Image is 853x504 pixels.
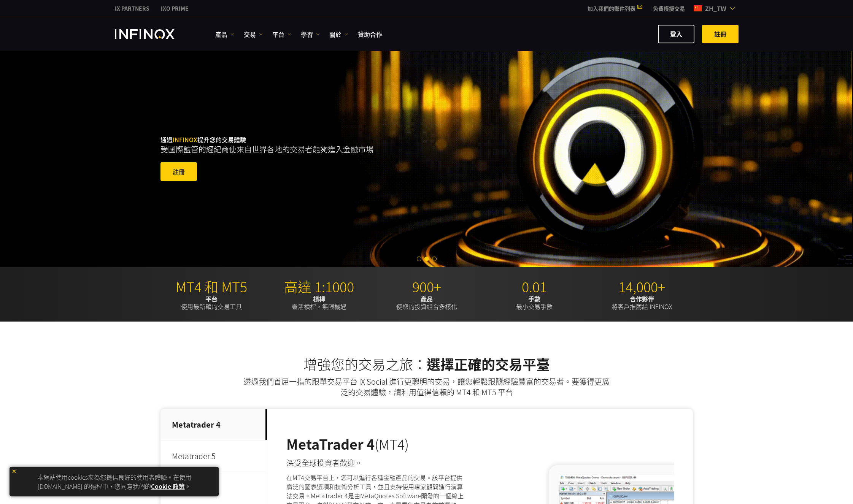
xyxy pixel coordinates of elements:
[286,434,375,453] strong: MetaTrader 4
[160,144,386,155] p: 受國際監管的經紀商使來自世界各地的交易者能夠進入金融市場
[155,5,194,13] a: INFINOX
[160,295,262,310] p: 使用最新穎的交易工具
[591,295,693,310] p: 將客戶推薦給 INFINOX
[160,124,443,194] div: 通過 提升您的交易體驗
[376,278,478,295] p: 900+
[286,458,468,468] h4: 深受全球投資者歡迎。
[358,30,382,39] a: 贊助合作
[376,295,478,310] p: 使您的投資組合多樣化
[417,257,421,261] span: Go to slide 1
[424,257,429,261] span: Go to slide 2
[427,354,550,374] strong: 選擇正確的交易平臺
[329,30,348,39] a: 關於
[272,30,291,39] a: 平台
[702,25,739,43] a: 註冊
[528,294,540,303] strong: 手數
[647,5,691,13] a: INFINOX MENU
[432,257,437,261] span: Go to slide 3
[421,294,433,303] strong: 產品
[591,278,693,295] p: 14,000+
[160,162,197,181] a: 註冊
[483,295,585,310] p: 最小交易手數
[286,436,468,452] h3: (MT4)
[11,469,17,474] img: yellow close icon
[702,4,729,13] span: zh_tw
[160,356,693,372] h2: 增強您的交易之旅：
[313,294,325,303] strong: 槓桿
[115,29,192,39] a: INFINOX Logo
[630,294,654,303] strong: 合作夥伴
[109,5,155,13] a: INFINOX
[160,278,262,295] p: MT4 和 MT5
[242,376,611,398] p: 透過我們首屈一指的跟單交易平台 IX Social 進行更聰明的交易，讓您輕鬆跟隨經驗豐富的交易者。要獲得更廣泛的交易體驗，請利用值得信賴的 MT4 和 MT5 平台
[244,30,263,39] a: 交易
[151,482,185,491] a: Cookie 政策
[173,135,197,144] span: INFINOX
[301,30,320,39] a: 學習
[582,5,647,12] a: 加入我們的郵件列表
[215,30,234,39] a: 產品
[13,471,215,493] p: 本網站使用cookies來為您提供良好的使用者體驗。在使用 [DOMAIN_NAME] 的過程中，您同意我們的 。
[205,294,218,303] strong: 平台
[268,278,370,295] p: 高達 1:1000
[268,295,370,310] p: 靈活槓桿，無限機遇
[160,441,267,472] p: Metatrader 5
[483,278,585,295] p: 0.01
[658,25,694,43] a: 登入
[160,409,267,441] p: Metatrader 4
